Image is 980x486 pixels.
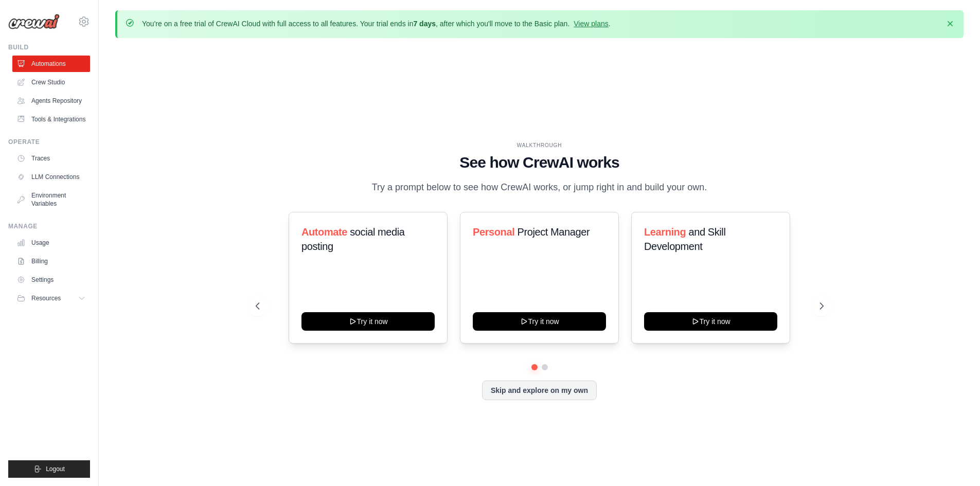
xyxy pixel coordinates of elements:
[12,111,90,128] a: Tools & Integrations
[644,226,686,238] span: Learning
[12,56,90,72] a: Automations
[929,437,980,486] iframe: Chat Widget
[142,19,611,29] p: You're on a free trial of CrewAI Cloud with full access to all features. Your trial ends in , aft...
[256,141,824,149] div: WALKTHROUGH
[367,180,712,195] p: Try a prompt below to see how CrewAI works, or jump right in and build your own.
[8,222,90,230] div: Manage
[12,93,90,109] a: Agents Repository
[12,235,90,251] a: Usage
[31,294,61,302] span: Resources
[8,43,90,51] div: Build
[46,465,65,473] span: Logout
[12,169,90,185] a: LLM Connections
[12,187,90,212] a: Environment Variables
[482,381,597,400] button: Skip and explore on my own
[301,226,347,238] span: Automate
[12,74,90,91] a: Crew Studio
[256,153,824,172] h1: See how CrewAI works
[301,312,435,331] button: Try it now
[8,138,90,146] div: Operate
[517,226,590,238] span: Project Manager
[413,20,436,28] strong: 7 days
[473,312,606,331] button: Try it now
[644,226,725,252] span: and Skill Development
[12,150,90,167] a: Traces
[8,14,60,29] img: Logo
[12,272,90,288] a: Settings
[301,226,405,252] span: social media posting
[8,460,90,478] button: Logout
[12,290,90,307] button: Resources
[574,20,608,28] a: View plans
[12,253,90,269] a: Billing
[644,312,777,331] button: Try it now
[473,226,514,238] span: Personal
